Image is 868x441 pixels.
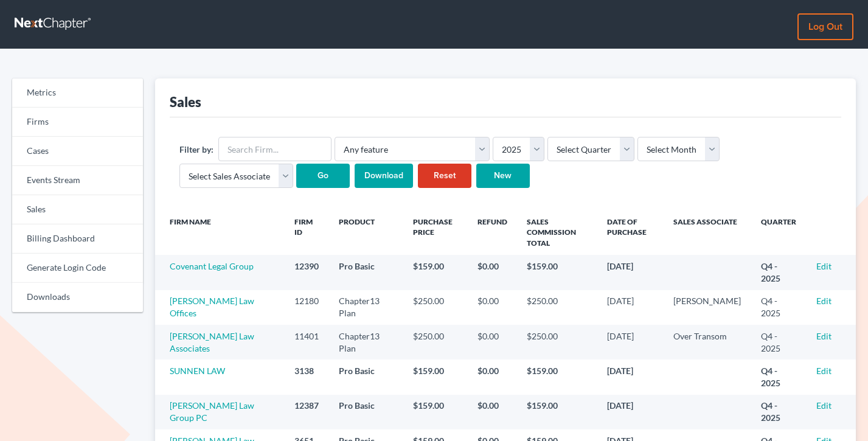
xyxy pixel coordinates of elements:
[468,325,517,359] td: $0.00
[816,366,832,376] a: Edit
[296,164,350,188] input: Go
[517,210,597,255] th: Sales Commission Total
[329,325,403,359] td: Chapter13 Plan
[664,290,751,325] td: [PERSON_NAME]
[468,359,517,394] td: $0.00
[468,290,517,325] td: $0.00
[170,261,254,271] a: Covenant Legal Group
[355,164,413,188] input: Download
[285,395,329,429] td: 12387
[751,325,807,359] td: Q4 - 2025
[517,395,597,429] td: $159.00
[12,283,143,312] a: Downloads
[418,164,471,188] a: Reset
[12,108,143,137] a: Firms
[218,137,332,161] input: Search Firm...
[285,359,329,394] td: 3138
[403,255,468,290] td: $159.00
[468,255,517,290] td: $0.00
[597,359,664,394] td: [DATE]
[664,325,751,359] td: Over Transom
[170,296,254,318] a: [PERSON_NAME] Law Offices
[170,400,254,423] a: [PERSON_NAME] Law Group PC
[329,359,403,394] td: Pro Basic
[816,296,832,306] a: Edit
[285,325,329,359] td: 11401
[751,255,807,290] td: Q4 - 2025
[285,210,329,255] th: Firm ID
[403,290,468,325] td: $250.00
[517,325,597,359] td: $250.00
[329,395,403,429] td: Pro Basic
[329,210,403,255] th: Product
[170,331,254,353] a: [PERSON_NAME] Law Associates
[517,255,597,290] td: $159.00
[329,290,403,325] td: Chapter13 Plan
[329,255,403,290] td: Pro Basic
[12,78,143,108] a: Metrics
[403,359,468,394] td: $159.00
[12,137,143,166] a: Cases
[597,210,664,255] th: Date of Purchase
[179,143,214,156] label: Filter by:
[12,254,143,283] a: Generate Login Code
[285,290,329,325] td: 12180
[12,166,143,195] a: Events Stream
[816,331,832,341] a: Edit
[797,13,853,40] a: Log out
[12,195,143,224] a: Sales
[597,395,664,429] td: [DATE]
[751,290,807,325] td: Q4 - 2025
[751,359,807,394] td: Q4 - 2025
[664,210,751,255] th: Sales Associate
[155,210,285,255] th: Firm Name
[517,359,597,394] td: $159.00
[468,210,517,255] th: Refund
[751,395,807,429] td: Q4 - 2025
[816,400,832,411] a: Edit
[403,210,468,255] th: Purchase Price
[816,261,832,271] a: Edit
[170,93,201,111] div: Sales
[12,224,143,254] a: Billing Dashboard
[170,366,225,376] a: SUNNEN LAW
[403,325,468,359] td: $250.00
[597,255,664,290] td: [DATE]
[597,290,664,325] td: [DATE]
[468,395,517,429] td: $0.00
[476,164,530,188] a: New
[597,325,664,359] td: [DATE]
[285,255,329,290] td: 12390
[403,395,468,429] td: $159.00
[517,290,597,325] td: $250.00
[751,210,807,255] th: Quarter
